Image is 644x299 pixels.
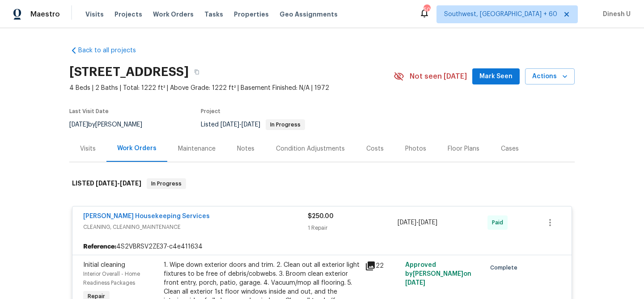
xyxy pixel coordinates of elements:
div: 1 Repair [308,223,398,232]
span: Listed [201,122,305,128]
span: Complete [490,263,521,272]
div: by [PERSON_NAME] [69,119,153,130]
span: Geo Assignments [280,10,338,19]
div: Photos [405,144,426,153]
span: [DATE] [69,122,88,128]
span: Mark Seen [479,71,513,82]
span: [DATE] [96,180,117,186]
span: Project [201,109,220,114]
span: [DATE] [241,122,260,128]
div: Work Orders [117,144,157,153]
span: Paid [492,218,507,227]
span: Visits [85,10,104,19]
span: [DATE] [405,280,425,286]
span: 4 Beds | 2 Baths | Total: 1222 ft² | Above Grade: 1222 ft² | Basement Finished: N/A | 1972 [69,84,394,93]
span: [DATE] [220,122,239,128]
a: [PERSON_NAME] Housekeeping Services [83,213,210,219]
span: [DATE] [120,180,141,186]
span: CLEANING, CLEANING_MAINTENANCE [83,223,308,232]
span: Projects [114,10,142,19]
div: Costs [366,144,384,153]
span: Maestro [30,10,60,19]
span: Southwest, [GEOGRAPHIC_DATA] + 60 [444,10,557,19]
div: 22 [365,261,400,271]
span: Interior Overall - Home Readiness Packages [83,271,140,286]
span: Approved by [PERSON_NAME] on [405,262,471,286]
div: Notes [237,144,254,153]
span: Dinesh U [599,10,631,19]
div: Cases [501,144,519,153]
span: $250.00 [308,213,334,219]
a: Back to all projects [69,46,155,55]
div: Condition Adjustments [276,144,345,153]
h2: [STREET_ADDRESS] [69,67,189,76]
span: [DATE] [398,219,416,226]
span: Not seen [DATE] [410,72,467,81]
span: Initial cleaning [83,262,125,268]
span: Properties [234,10,269,19]
span: Work Orders [153,10,194,19]
div: Maintenance [178,144,216,153]
span: In Progress [267,122,304,127]
div: 506 [424,5,430,14]
b: Reference: [83,242,116,251]
span: - [398,218,437,227]
span: - [220,122,260,128]
span: Actions [532,71,568,82]
span: In Progress [148,179,185,188]
span: - [96,180,141,186]
div: 4S2VBRSV2ZE37-c4e411634 [72,239,572,255]
h6: LISTED [72,178,141,189]
div: Floor Plans [448,144,479,153]
span: Tasks [204,11,223,17]
button: Mark Seen [472,68,520,85]
div: LISTED [DATE]-[DATE]In Progress [69,169,575,198]
div: Visits [80,144,96,153]
span: Last Visit Date [69,109,109,114]
span: [DATE] [419,219,437,226]
button: Actions [525,68,575,85]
